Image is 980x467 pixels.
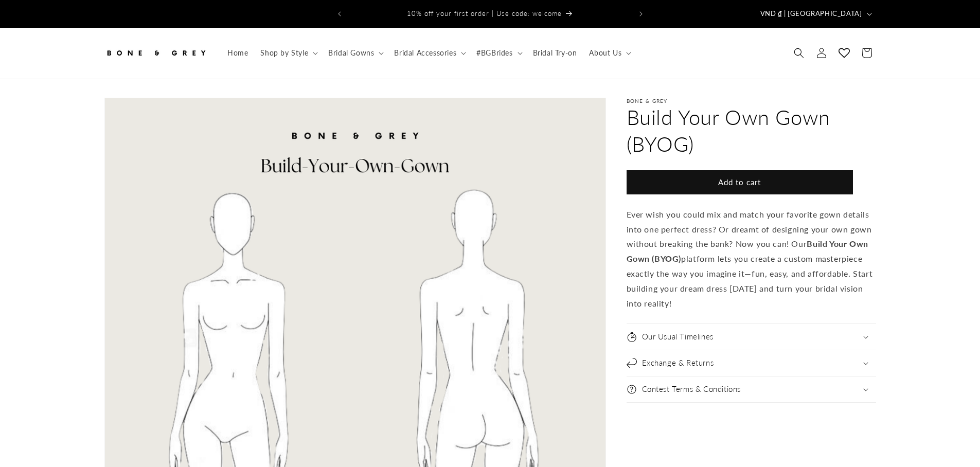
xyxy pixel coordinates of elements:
[630,4,652,24] button: Next announcement
[104,42,207,64] img: Bone and Grey Bridal
[260,48,308,58] span: Shop by Style
[754,4,876,24] button: VND ₫ | [GEOGRAPHIC_DATA]
[627,98,876,104] p: Bone & Grey
[627,104,876,157] h1: Build Your Own Gown (BYOG)
[470,42,526,64] summary: #BGBrides
[642,358,714,368] h2: Exchange & Returns
[788,42,810,64] summary: Search
[322,42,388,64] summary: Bridal Gowns
[394,48,456,58] span: Bridal Accessories
[533,48,577,58] span: Bridal Try-on
[760,9,862,19] span: VND ₫ | [GEOGRAPHIC_DATA]
[227,48,248,58] span: Home
[589,48,621,58] span: About Us
[476,48,512,58] span: #BGBrides
[328,48,374,58] span: Bridal Gowns
[627,170,853,194] button: Add to cart
[254,42,322,64] summary: Shop by Style
[407,9,562,17] span: 10% off your first order | Use code: welcome
[583,42,635,64] summary: About Us
[328,4,351,24] button: Previous announcement
[627,324,876,350] summary: Our Usual Timelines
[627,207,876,311] p: Ever wish you could mix and match your favorite gown details into one perfect dress? Or dreamt of...
[527,42,583,64] a: Bridal Try-on
[388,42,470,64] summary: Bridal Accessories
[221,42,254,64] a: Home
[642,332,714,342] h2: Our Usual Timelines
[627,376,876,402] summary: Contest Terms & Conditions
[627,350,876,376] summary: Exchange & Returns
[100,38,211,68] a: Bone and Grey Bridal
[642,384,741,394] h2: Contest Terms & Conditions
